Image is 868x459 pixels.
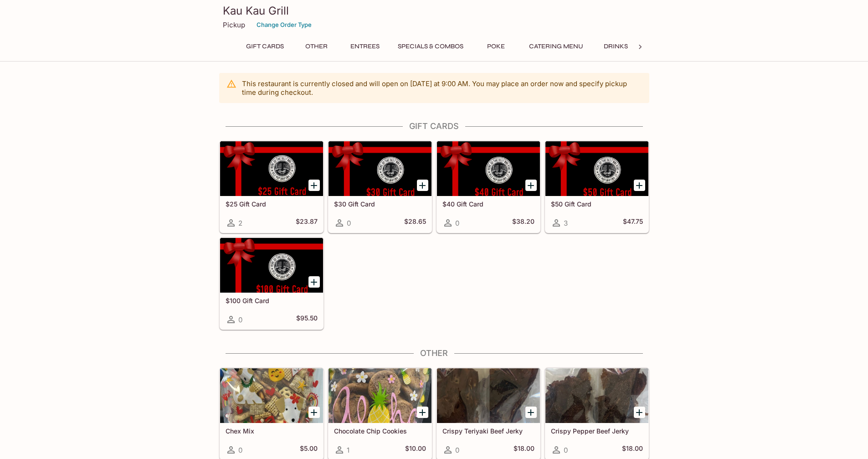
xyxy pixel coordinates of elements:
[405,444,426,455] h5: $10.00
[514,444,534,455] h5: $18.00
[551,200,643,208] h5: $50 Gift Card
[525,180,537,191] button: Add $40 Gift Card
[623,217,643,228] h5: $47.75
[347,446,349,454] span: 1
[545,368,648,423] div: Crispy Pepper Beef Jerky
[308,276,320,288] button: Add $100 Gift Card
[512,217,534,228] h5: $38.20
[437,141,540,196] div: $40 Gift Card
[220,237,324,330] a: $100 Gift Card0$95.50
[308,180,320,191] button: Add $25 Gift Card
[545,141,648,196] div: $50 Gift Card
[524,40,588,53] button: Catering Menu
[300,444,318,455] h5: $5.00
[220,141,324,233] a: $25 Gift Card2$23.87
[564,219,568,227] span: 3
[296,314,318,325] h5: $95.50
[347,219,351,227] span: 0
[238,446,242,454] span: 0
[417,180,428,191] button: Add $30 Gift Card
[437,368,540,423] div: Crispy Teriyaki Beef Jerky
[634,407,645,418] button: Add Crispy Pepper Beef Jerky
[334,427,426,435] h5: Chocolate Chip Cookies
[308,407,320,418] button: Add Chex Mix
[442,427,534,435] h5: Crispy Teriyaki Beef Jerky
[545,141,649,233] a: $50 Gift Card3$47.75
[223,4,646,18] h3: Kau Kau Grill
[226,200,318,208] h5: $25 Gift Card
[223,21,245,29] p: Pickup
[525,407,537,418] button: Add Crispy Teriyaki Beef Jerky
[219,348,649,358] h4: Other
[296,217,318,228] h5: $23.87
[328,141,432,233] a: $30 Gift Card0$28.65
[242,79,642,97] p: This restaurant is currently closed and will open on [DATE] at 9:00 AM . You may place an order n...
[551,427,643,435] h5: Crispy Pepper Beef Jerky
[634,180,645,191] button: Add $50 Gift Card
[220,141,323,196] div: $25 Gift Card
[241,40,289,53] button: Gift Cards
[329,141,431,196] div: $30 Gift Card
[455,219,459,227] span: 0
[252,18,316,32] button: Change Order Type
[296,40,337,53] button: Other
[344,40,385,53] button: Entrees
[226,297,318,304] h5: $100 Gift Card
[596,40,637,53] button: Drinks
[220,238,323,293] div: $100 Gift Card
[334,200,426,208] h5: $30 Gift Card
[238,315,242,324] span: 0
[437,141,540,233] a: $40 Gift Card0$38.20
[442,200,534,208] h5: $40 Gift Card
[393,40,468,53] button: Specials & Combos
[564,446,568,454] span: 0
[329,368,431,423] div: Chocolate Chip Cookies
[238,219,242,227] span: 2
[622,444,643,455] h5: $18.00
[220,368,323,423] div: Chex Mix
[417,407,428,418] button: Add Chocolate Chip Cookies
[219,121,649,131] h4: Gift Cards
[476,40,517,53] button: Poke
[226,427,318,435] h5: Chex Mix
[404,217,426,228] h5: $28.65
[455,446,459,454] span: 0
